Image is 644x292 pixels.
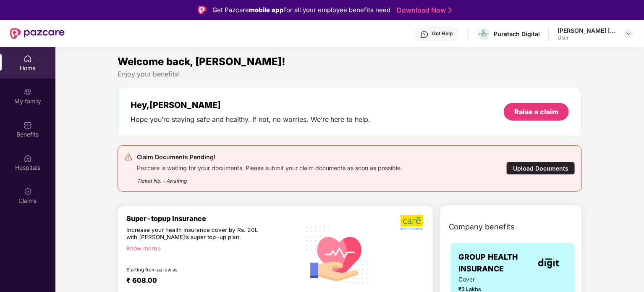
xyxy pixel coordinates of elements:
div: Puretech Digital [494,30,540,38]
img: svg+xml;base64,PHN2ZyBpZD0iRHJvcGRvd24tMzJ4MzIiIHhtbG5zPSJodHRwOi8vd3d3LnczLm9yZy8yMDAwL3N2ZyIgd2... [626,30,632,37]
div: Super-topup Insurance [126,214,300,223]
div: Pazcare is waiting for your documents. Please submit your claim documents as soon as possible. [137,162,403,172]
span: right [157,247,162,251]
div: Upload Documents [506,162,575,175]
img: Stroke [448,6,452,15]
span: GROUP HEALTH INSURANCE [459,251,531,275]
span: Cover [459,275,516,284]
img: New Pazcare Logo [10,28,65,39]
div: Enjoy your benefits! [118,70,582,79]
div: Increase your health insurance cover by Rs. 20L with [PERSON_NAME]’s super top-up plan. [126,226,264,242]
div: User [558,34,616,41]
img: b5dec4f62d2307b9de63beb79f102df3.png [401,214,424,230]
div: Raise a claim [514,107,558,116]
span: Welcome back, [PERSON_NAME]! [118,55,285,68]
strong: mobile app [249,6,284,14]
img: insurerLogo [538,258,559,268]
img: svg+xml;base64,PHN2ZyBpZD0iQmVuZWZpdHMiIHhtbG5zPSJodHRwOi8vd3d3LnczLm9yZy8yMDAwL3N2ZyIgd2lkdGg9Ij... [24,121,32,129]
img: Puretech%20Logo%20Dark%20-Vertical.png [478,28,490,40]
div: Get Pazcare for all your employee benefits need [212,5,390,15]
div: Know more [126,245,295,251]
img: svg+xml;base64,PHN2ZyBpZD0iSG9tZSIgeG1sbnM9Imh0dHA6Ly93d3cudzMub3JnLzIwMDAvc3ZnIiB3aWR0aD0iMjAiIG... [24,55,32,63]
div: Claim Documents Pending! [137,152,403,162]
img: svg+xml;base64,PHN2ZyB4bWxucz0iaHR0cDovL3d3dy53My5vcmcvMjAwMC9zdmciIHdpZHRoPSIyNCIgaGVpZ2h0PSIyNC... [124,153,133,161]
div: Get Help [432,30,453,37]
div: Ticket No. - Awaiting [137,172,403,185]
div: [PERSON_NAME] [PERSON_NAME] [558,26,616,34]
div: Hey, [PERSON_NAME] [131,100,371,110]
span: Company benefits [449,221,515,233]
img: svg+xml;base64,PHN2ZyBpZD0iSG9zcGl0YWxzIiB4bWxucz0iaHR0cDovL3d3dy53My5vcmcvMjAwMC9zdmciIHdpZHRoPS... [24,154,32,163]
img: Logo [198,6,207,14]
img: svg+xml;base64,PHN2ZyB3aWR0aD0iMjAiIGhlaWdodD0iMjAiIHZpZXdCb3g9IjAgMCAyMCAyMCIgZmlsbD0ibm9uZSIgeG... [24,88,32,96]
div: ₹ 608.00 [126,276,292,286]
a: Download Now [397,6,449,15]
div: Hope you’re staying safe and healthy. If not, no worries. We’re here to help. [131,115,371,124]
div: Starting from as low as [126,267,264,273]
img: svg+xml;base64,PHN2ZyBpZD0iSGVscC0zMngzMiIgeG1sbnM9Imh0dHA6Ly93d3cudzMub3JnLzIwMDAvc3ZnIiB3aWR0aD... [420,30,429,39]
img: svg+xml;base64,PHN2ZyBpZD0iQ2xhaW0iIHhtbG5zPSJodHRwOi8vd3d3LnczLm9yZy8yMDAwL3N2ZyIgd2lkdGg9IjIwIi... [24,187,32,196]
